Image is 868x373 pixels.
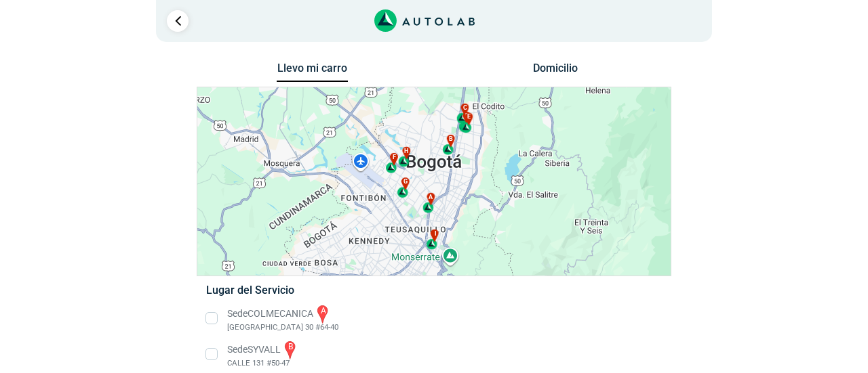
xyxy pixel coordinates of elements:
[404,147,408,156] span: h
[435,229,437,239] span: i
[429,193,433,202] span: a
[403,177,408,187] span: g
[465,112,469,121] span: d
[467,112,471,122] span: e
[393,153,396,162] span: f
[520,62,591,81] button: Domicilio
[374,14,475,26] a: Link al sitio de autolab
[206,284,661,297] h5: Lugar del Servicio
[167,10,189,32] a: Ir al paso anterior
[277,62,348,83] button: Llevo mi carro
[463,104,467,113] span: c
[449,135,453,144] span: b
